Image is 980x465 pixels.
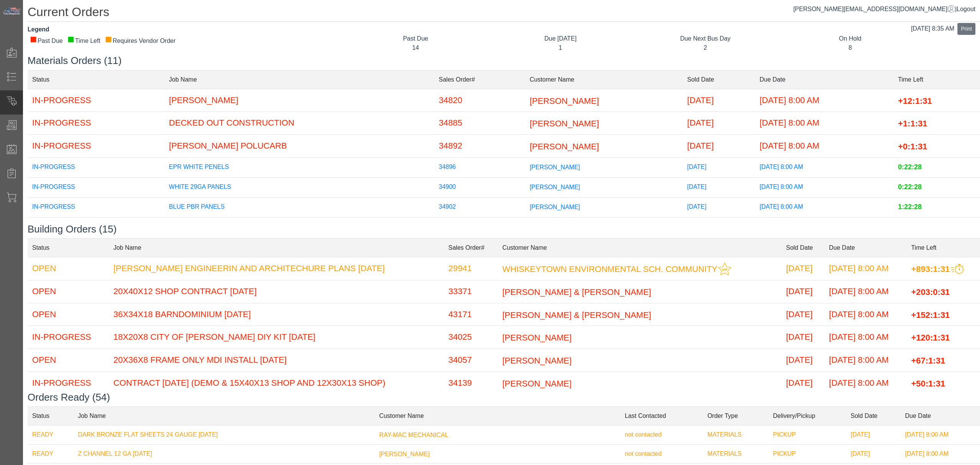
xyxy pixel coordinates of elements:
td: 34139 [444,372,498,395]
td: PICKUP [768,425,846,444]
span: +0:1:31 [898,142,927,151]
td: Customer Name [498,238,781,257]
span: RAY-MAC MECHANICAL [379,432,448,438]
span: [DATE] 8:35 AM [911,25,955,32]
td: 20X36X8 FRAME ONLY MDI INSTALL [DATE] [109,349,444,372]
td: Job Name [109,238,444,257]
span: +67:1:31 [911,356,945,365]
span: [PERSON_NAME] [379,450,430,457]
td: 34025 [444,326,498,349]
td: READY [28,444,73,463]
div: ■ [30,36,37,42]
span: [PERSON_NAME] [530,96,599,105]
span: +12:1:31 [898,96,932,105]
td: [DATE] 8:00 AM [755,112,893,135]
td: [DATE] 8:00 AM [825,372,907,395]
td: [DATE] [683,217,755,237]
span: [PERSON_NAME] [530,119,599,128]
td: [DATE] 8:00 AM [825,349,907,372]
div: 2 [639,43,772,52]
td: Status [28,238,109,257]
div: Due Next Bus Day [639,34,772,43]
td: [PERSON_NAME] [164,89,434,112]
td: [PERSON_NAME] POLUCARB [164,134,434,157]
td: IN-PROGRESS [28,134,164,157]
td: 20X40X12 SHOP CONTRACT [DATE] [109,280,444,303]
h3: Materials Orders (11) [28,55,980,67]
strong: Legend [28,26,49,33]
td: [DATE] [781,349,824,372]
div: 8 [784,43,917,52]
td: 34896 [434,157,525,177]
div: 1 [494,43,627,52]
span: [PERSON_NAME] [502,356,572,365]
td: 34904 [434,217,525,237]
div: On Hold [784,34,917,43]
span: [PERSON_NAME] [502,333,572,342]
td: Delivery/Pickup [768,406,846,425]
div: | [793,5,975,14]
td: [DATE] 8:00 AM [825,326,907,349]
span: [PERSON_NAME] [530,203,580,210]
td: Sold Date [846,406,900,425]
h3: Building Orders (15) [28,223,980,235]
td: 29941 [444,257,498,280]
td: not contacted [620,444,703,463]
td: Due Date [900,406,980,425]
td: MATERIALS [703,425,768,444]
td: EPR WHITE PENELS [164,157,434,177]
td: 34902 [434,197,525,217]
td: 34892 [434,134,525,157]
span: WHISKEYTOWN ENVIRONMENTAL SCH. COMMUNITY [502,264,717,273]
span: [PERSON_NAME] [530,164,580,170]
td: DECKED OUT CONSTRUCTION [164,112,434,135]
td: Due Date [825,238,907,257]
td: Status [28,406,73,425]
div: Requires Vendor Order [105,36,176,46]
div: Past Due [349,34,482,43]
span: [PERSON_NAME] [530,142,599,151]
td: [DATE] [781,280,824,303]
td: Z CHANNEL 12 GA [DATE] [73,444,374,463]
td: DARK BRONZE FLAT SHEETS 24 GAUGE [DATE] [73,425,374,444]
td: Sold Date [781,238,824,257]
td: [DATE] [683,89,755,112]
td: [DATE] 8:00 AM [755,134,893,157]
td: 18X20X8 CITY OF [PERSON_NAME] DIY KIT [DATE] [109,326,444,349]
span: +1:1:31 [898,119,927,128]
img: This order should be prioritized [951,264,964,274]
td: Due Date [755,70,893,89]
button: Print [957,23,975,35]
td: [DATE] [781,326,824,349]
div: 14 [349,43,482,52]
td: [DATE] [846,444,900,463]
img: This customer should be prioritized [718,262,731,275]
td: [DATE] [683,134,755,157]
td: WHITE 29GA PANELS [164,177,434,197]
span: 1:22:28 [898,203,922,211]
td: Sales Order# [434,70,525,89]
td: PRO RIB GREEN PANELS [164,217,434,237]
div: ■ [67,36,74,42]
td: READY [28,425,73,444]
td: OPEN [28,303,109,326]
td: PICKUP [768,444,846,463]
td: OPEN [28,257,109,280]
div: Past Due [30,36,63,46]
a: [PERSON_NAME][EMAIL_ADDRESS][DOMAIN_NAME] [793,6,955,12]
td: [DATE] [683,112,755,135]
td: [DATE] [683,157,755,177]
td: Customer Name [375,406,621,425]
td: [DATE] 8:00 AM [755,217,893,237]
td: IN-PROGRESS [28,217,164,237]
td: Last Contacted [620,406,703,425]
span: [PERSON_NAME] [530,183,580,190]
span: +203:0:31 [911,287,950,297]
td: 33371 [444,280,498,303]
td: [DATE] [683,177,755,197]
td: OPEN [28,280,109,303]
h3: Orders Ready (54) [28,391,980,403]
td: [DATE] 8:00 AM [825,280,907,303]
td: [DATE] [781,303,824,326]
td: not contacted [620,425,703,444]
